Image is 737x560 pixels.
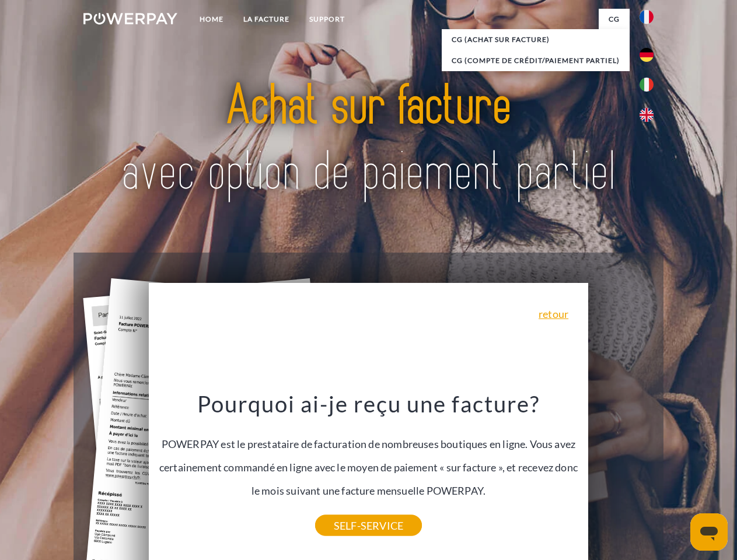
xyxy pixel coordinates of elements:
[640,78,654,92] img: it
[539,309,568,319] a: retour
[640,48,654,62] img: de
[233,9,299,30] a: LA FACTURE
[640,108,654,122] img: en
[190,9,233,30] a: Home
[442,50,630,71] a: CG (Compte de crédit/paiement partiel)
[111,56,626,223] img: title-powerpay_fr.svg
[315,515,422,536] a: SELF-SERVICE
[156,390,582,526] div: POWERPAY est le prestataire de facturation de nombreuses boutiques en ligne. Vous avez certaineme...
[156,390,582,418] h3: Pourquoi ai-je reçu une facture?
[83,13,177,24] img: logo-powerpay-white.svg
[599,9,630,30] a: CG
[690,513,728,551] iframe: Bouton de lancement de la fenêtre de messagerie
[442,29,630,50] a: CG (achat sur facture)
[299,9,355,30] a: Support
[640,10,654,24] img: fr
